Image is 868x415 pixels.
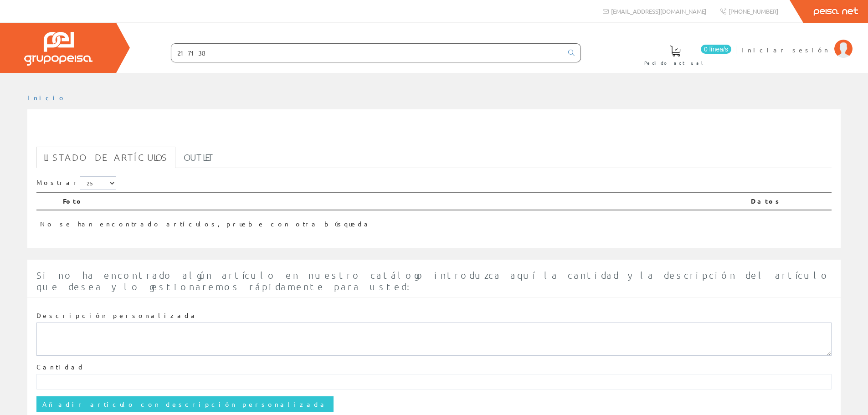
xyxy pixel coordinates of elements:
span: [PHONE_NUMBER] [729,7,778,15]
label: Mostrar [36,176,116,190]
label: Descripción personalizada [36,311,198,320]
a: Inicio [27,93,66,102]
label: Cantidad [36,363,85,372]
img: Grupo Peisa [24,32,92,66]
span: [EMAIL_ADDRESS][DOMAIN_NAME] [611,7,706,15]
span: 0 línea/s [701,45,731,54]
a: Iniciar sesión [741,38,853,46]
select: Mostrar [80,176,116,190]
input: Añadir artículo con descripción personalizada [36,396,334,412]
input: Buscar ... [171,44,563,62]
th: Datos [747,193,832,210]
span: Pedido actual [644,58,706,67]
span: Si no ha encontrado algún artículo en nuestro catálogo introduzca aquí la cantidad y la descripci... [36,270,830,292]
span: Iniciar sesión [741,45,830,54]
td: No se han encontrado artículos, pruebe con otra búsqueda [36,210,747,232]
a: Listado de artículos [36,147,175,168]
th: Foto [59,193,747,210]
h1: 217138 [36,124,832,142]
a: Outlet [176,147,221,168]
